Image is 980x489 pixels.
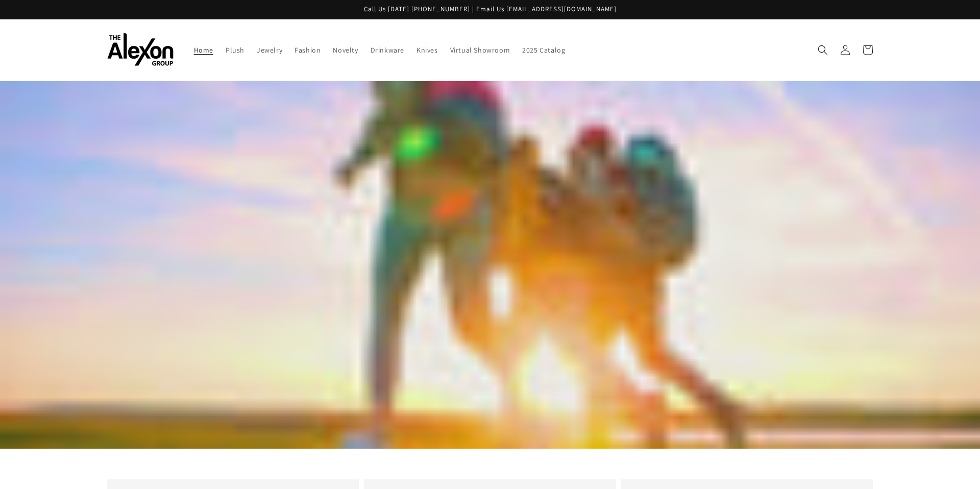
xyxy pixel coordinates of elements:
a: Virtual Showroom [444,39,517,61]
summary: Search [812,39,834,61]
span: Novelty [333,45,358,55]
span: Drinkware [371,45,404,55]
a: Plush [219,39,251,61]
a: Knives [410,39,444,61]
a: Jewelry [251,39,288,61]
span: Plush [226,45,244,55]
a: Novelty [327,39,364,61]
span: Jewelry [257,45,282,55]
span: 2025 Catalog [522,45,565,55]
a: Drinkware [364,39,410,61]
a: 2025 Catalog [516,39,571,61]
span: Virtual Showroom [450,45,510,55]
img: The Alexon Group [107,33,174,66]
span: Home [194,45,213,55]
a: Home [188,39,219,61]
span: Fashion [295,45,321,55]
a: Fashion [288,39,327,61]
span: Knives [416,45,438,55]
